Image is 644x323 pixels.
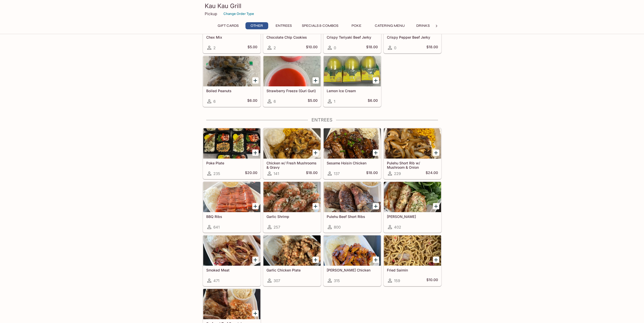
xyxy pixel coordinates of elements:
[203,56,261,107] a: Boiled Peanuts6$6.00
[426,278,438,284] h5: $10.00
[213,225,220,230] span: 641
[373,257,379,263] button: Add Teri Chicken
[313,150,319,156] button: Add Chicken w/ Fresh Mushrooms & Gravy
[313,203,319,209] button: Add Garlic Shrimp
[245,22,268,29] button: Other
[272,22,295,29] button: Entrees
[387,268,438,272] h5: Fried Saimin
[345,22,368,29] button: Poke
[263,235,321,286] a: Garlic Chicken Plate307
[387,35,438,39] h5: Crispy Pepper Beef Jerky
[203,117,442,123] h4: Entrees
[334,45,336,50] span: 0
[426,170,438,177] h5: $24.00
[324,56,381,86] div: Lemon Ice Cream
[274,171,279,176] span: 141
[368,98,378,104] h5: $6.00
[266,161,318,169] h5: Chicken w/ Fresh Mushrooms & Gravy
[213,45,216,50] span: 2
[247,98,257,104] h5: $6.00
[384,182,441,212] div: Garlic Ahi
[334,171,340,176] span: 137
[324,128,381,159] div: Sesame Hoisin Chicken
[221,10,256,18] button: Change Order Type
[324,235,381,266] div: Teri Chicken
[433,257,439,263] button: Add Fried Saimin
[274,45,276,50] span: 2
[334,278,340,283] span: 315
[213,171,220,176] span: 235
[412,22,434,29] button: Drinks
[327,89,378,93] h5: Lemon Ice Cream
[327,214,378,219] h5: Pulehu Beef Short Ribs
[394,171,401,176] span: 229
[323,56,381,107] a: Lemon Ice Cream1$6.00
[384,235,441,266] div: Fried Saimin
[426,45,438,51] h5: $18.00
[433,203,439,209] button: Add Garlic Ahi
[433,150,439,156] button: Add Pulehu Short Rib w/ Mushroom & Onion
[263,182,321,212] div: Garlic Shrimp
[327,268,378,272] h5: [PERSON_NAME] Chicken
[252,257,259,263] button: Add Smoked Meat
[203,235,261,286] a: Smoked Meat471
[252,310,259,316] button: Add Surf and Turf Special
[384,182,441,233] a: [PERSON_NAME]402
[366,45,378,51] h5: $18.00
[327,161,378,165] h5: Sesame Hoisin Chicken
[334,99,335,104] span: 1
[203,235,260,266] div: Smoked Meat
[213,99,216,104] span: 6
[274,99,276,104] span: 6
[203,182,261,233] a: BBQ Ribs641
[308,98,318,104] h5: $5.00
[373,150,379,156] button: Add Sesame Hoisin Chicken
[263,128,321,159] div: Chicken w/ Fresh Mushrooms & Gravy
[203,128,260,159] div: Poke Plate
[384,235,441,286] a: Fried Saimin159$10.00
[203,182,260,212] div: BBQ Ribs
[206,35,257,39] h5: Chex Mix
[306,170,318,177] h5: $18.00
[203,289,260,319] div: Surf and Turf Special
[263,56,321,107] a: Strawberry Freeze (Guri Guri)6$5.00
[372,22,408,29] button: Catering Menu
[387,214,438,219] h5: [PERSON_NAME]
[263,235,321,266] div: Garlic Chicken Plate
[306,45,318,51] h5: $10.00
[323,235,381,286] a: [PERSON_NAME] Chicken315
[394,278,400,283] span: 159
[384,128,441,179] a: Pulehu Short Rib w/ Mushroom & Onion229$24.00
[252,77,259,84] button: Add Boiled Peanuts
[299,22,341,29] button: Specials & Combos
[263,56,321,86] div: Strawberry Freeze (Guri Guri)
[213,278,219,283] span: 471
[206,268,257,272] h5: Smoked Meat
[263,128,321,179] a: Chicken w/ Fresh Mushrooms & Gravy141$18.00
[205,11,217,16] p: Pickup
[324,182,381,212] div: Pulehu Beef Short Ribs
[274,225,280,230] span: 257
[266,89,318,93] h5: Strawberry Freeze (Guri Guri)
[206,89,257,93] h5: Boiled Peanuts
[394,225,401,230] span: 402
[387,161,438,169] h5: Pulehu Short Rib w/ Mushroom & Onion
[252,203,259,209] button: Add BBQ Ribs
[373,203,379,209] button: Add Pulehu Beef Short Ribs
[247,45,257,51] h5: $5.00
[373,77,379,84] button: Add Lemon Ice Cream
[215,22,241,29] button: Gift Cards
[327,35,378,39] h5: Crispy Teriyaki Beef Jerky
[263,182,321,233] a: Garlic Shrimp257
[205,2,440,10] h3: Kau Kau Grill
[245,170,257,177] h5: $20.00
[203,128,261,179] a: Poke Plate235$20.00
[313,257,319,263] button: Add Garlic Chicken Plate
[366,170,378,177] h5: $18.00
[203,56,260,86] div: Boiled Peanuts
[274,278,280,283] span: 307
[266,35,318,39] h5: Chocolate Chip Cookies
[334,225,341,230] span: 800
[323,128,381,179] a: Sesame Hoisin Chicken137$18.00
[266,214,318,219] h5: Garlic Shrimp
